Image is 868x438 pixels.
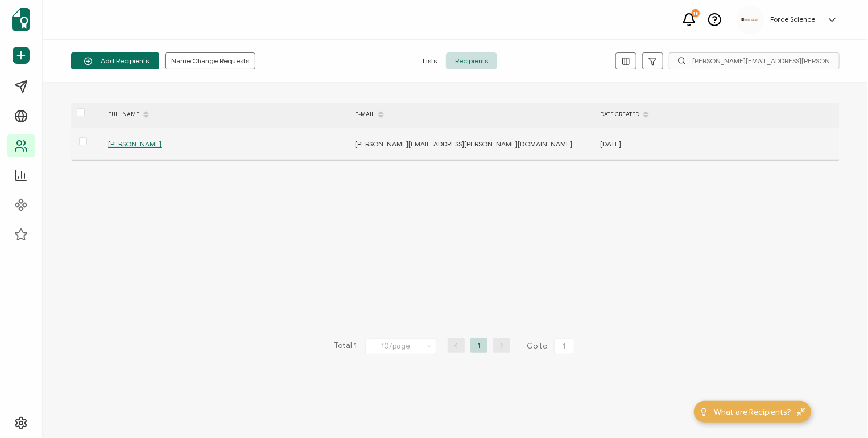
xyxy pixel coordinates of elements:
div: FULL NAME [102,105,349,125]
input: Select [365,339,436,354]
span: [PERSON_NAME][EMAIL_ADDRESS][PERSON_NAME][DOMAIN_NAME] [355,140,572,148]
iframe: Chat Widget [811,383,868,438]
span: What are Recipients? [714,406,791,418]
span: [DATE] [600,140,621,148]
li: 1 [470,338,487,353]
img: d96c2383-09d7-413e-afb5-8f6c84c8c5d6.png [742,18,759,21]
span: [PERSON_NAME] [108,140,162,148]
h5: Force Science [770,15,815,23]
img: sertifier-logomark-colored.svg [12,8,30,31]
span: Lists [414,52,446,69]
button: Add Recipients [71,52,159,69]
span: Total 1 [334,338,357,354]
span: Go to [527,338,577,354]
input: Search [669,52,840,69]
div: 18 [692,9,700,17]
span: Recipients [446,52,497,69]
div: E-MAIL [349,105,594,125]
button: Name Change Requests [165,52,255,69]
span: Name Change Requests [171,58,249,64]
img: minimize-icon.svg [797,408,805,416]
div: DATE CREATED [594,105,840,125]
